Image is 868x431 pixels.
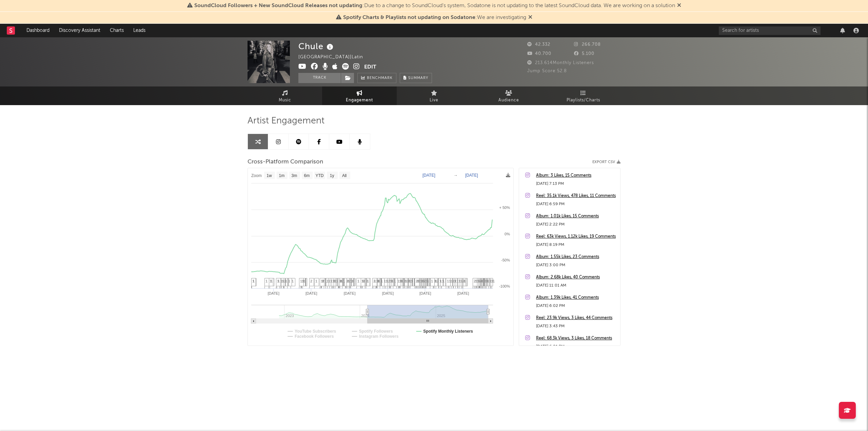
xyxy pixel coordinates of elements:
span: 1 [302,279,304,283]
div: Chule [298,41,335,52]
span: Live [430,96,438,104]
text: -100% [499,284,510,288]
span: 1 [300,279,302,283]
a: Engagement [322,86,397,105]
a: Reel: 68.3k Views, 3 Likes, 18 Comments [536,334,617,342]
span: 2 [416,279,418,283]
span: SoundCloud Followers + New SoundCloud Releases not updating [194,3,362,8]
span: 1 [404,279,406,283]
span: 2 [310,279,312,283]
button: Summary [400,73,432,83]
a: Album: 3 Likes, 15 Comments [536,172,617,180]
text: 0% [505,232,510,236]
a: Leads [129,24,150,37]
span: : Due to a change to SoundCloud's system, Sodatone is not updating to the latest SoundCloud data.... [194,3,675,8]
text: [DATE] [305,291,317,295]
span: 1 [458,279,460,283]
a: Album: 1.39k Likes, 41 Comments [536,294,617,302]
span: 1 [280,279,282,283]
span: 5.100 [574,52,594,56]
div: Album: 1.01k Likes, 15 Comments [536,212,617,220]
span: 1 [330,279,332,283]
span: 1 [288,279,290,283]
span: 2 [437,279,439,283]
input: Search for artists [719,26,821,35]
div: [DATE] 6:01 PM [536,342,617,351]
span: 1 [491,279,493,283]
button: Edit [364,63,376,72]
span: 2 [373,279,375,283]
text: Spotify Monthly Listeners [423,329,473,334]
span: Spotify Charts & Playlists not updating on Sodatone [343,15,475,20]
div: [GEOGRAPHIC_DATA] | Latin [298,53,371,61]
span: 1 [277,279,279,283]
div: [DATE] 11:01 AM [536,281,617,290]
span: 2 [284,279,286,283]
span: 1 [381,279,383,283]
span: 213.614 Monthly Listeners [527,61,594,65]
span: Dismiss [528,15,532,20]
span: 1 [407,279,409,283]
span: 1 [328,279,330,283]
span: 266.708 [574,42,601,47]
span: 1 [361,279,363,283]
span: Benchmark [367,74,393,82]
span: : We are investigating [343,15,526,20]
text: 6m [304,173,310,178]
div: [DATE] 7:13 PM [536,180,617,188]
text: [DATE] [465,173,478,178]
div: Reel: 35.1k Views, 478 Likes, 11 Comments [536,192,617,200]
span: 1 [456,279,458,283]
text: Facebook Followers [295,334,334,339]
span: 1 [339,279,341,283]
span: 1 [447,279,449,283]
span: 1 [449,279,451,283]
a: Live [397,86,471,105]
div: [DATE] 6:02 PM [536,302,617,310]
a: Music [248,86,322,105]
span: 1 [350,279,352,283]
span: 1 [431,279,433,283]
span: 1 [252,279,254,283]
div: [DATE] 8:19 PM [536,241,617,249]
text: 1y [330,173,334,178]
text: All [342,173,347,178]
span: Jump Score: 52.8 [527,69,567,73]
span: 42.332 [527,42,550,47]
a: Charts [105,24,129,37]
span: 1 [265,279,268,283]
div: [DATE] 3:00 PM [536,261,617,269]
span: 1 [386,279,388,283]
span: 1 [394,279,396,283]
text: [DATE] [457,291,469,295]
span: 1 [384,279,386,283]
button: Export CSV [592,160,620,164]
a: Reel: 63k Views, 1.12k Likes, 19 Comments [536,233,617,241]
span: 1 [460,279,462,283]
span: 2 [474,279,476,283]
span: 1 [336,279,338,283]
a: Playlists/Charts [546,86,620,105]
span: 1 [408,279,410,283]
span: 1 [442,279,444,283]
span: 1 [321,279,323,283]
text: Spotify Followers [359,329,393,334]
text: Instagram Followers [359,334,399,339]
span: Music [279,96,291,104]
span: 1 [376,279,378,283]
div: Album: 2.68k Likes, 40 Comments [536,273,617,281]
a: Album: 1.55k Likes, 23 Comments [536,253,617,261]
span: 1 [439,279,441,283]
span: 1 [357,279,359,283]
span: 1 [390,279,392,283]
span: 1 [489,279,491,283]
span: 1 [292,279,294,283]
span: 1 [451,279,453,283]
span: 1 [282,279,284,283]
span: 1 [434,279,436,283]
text: [DATE] [268,291,279,295]
span: Dismiss [677,3,681,8]
span: 1 [325,279,327,283]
